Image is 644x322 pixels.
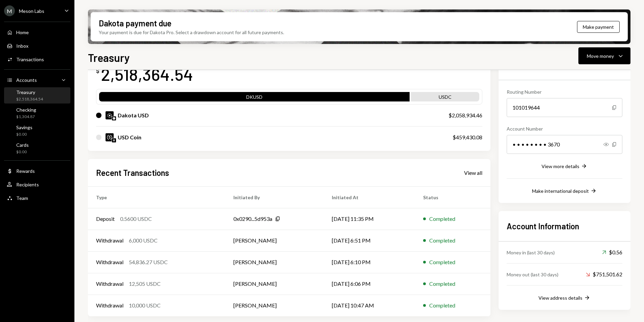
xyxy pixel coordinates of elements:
[602,248,622,256] div: $0.56
[225,273,324,295] td: [PERSON_NAME]
[99,29,284,36] div: Your payment is due for Dakota Pro. Select a drawdown account for all future payments.
[429,215,455,223] div: Completed
[96,301,123,309] div: Withdrawal
[324,251,415,273] td: [DATE] 6:10 PM
[88,186,225,208] th: Type
[4,165,70,177] a: Rewards
[88,51,130,64] h1: Treasury
[118,133,141,141] div: USD Coin
[324,186,415,208] th: Initiated At
[507,249,555,256] div: Money in (last 30 days)
[577,21,620,33] button: Make payment
[96,280,123,288] div: Withdrawal
[507,221,622,232] h2: Account Information
[16,43,28,49] div: Inbox
[4,87,70,103] a: Treasury$2,518,364.54
[4,105,70,121] a: Checking$1,304.87
[112,138,116,142] img: ethereum-mainnet
[16,182,39,187] div: Recipients
[4,178,70,190] a: Recipients
[96,68,99,74] div: $
[16,149,29,155] div: $0.00
[324,230,415,251] td: [DATE] 6:51 PM
[101,64,193,85] div: 2,518,364.54
[587,52,614,60] div: Move money
[4,26,70,38] a: Home
[225,186,324,208] th: Initiated By
[225,230,324,251] td: [PERSON_NAME]
[324,295,415,316] td: [DATE] 10:47 AM
[532,187,597,195] button: Make international deposit
[578,47,630,64] button: Move money
[507,135,622,154] div: • • • • • • • • 3670
[4,192,70,204] a: Team
[4,122,70,139] a: Savings$0.00
[542,163,588,170] button: View more details
[99,93,410,103] div: DKUSD
[453,133,482,141] div: $459,430.08
[16,77,37,83] div: Accounts
[542,163,579,169] div: View more details
[16,56,44,62] div: Transactions
[16,132,32,137] div: $0.00
[96,215,115,223] div: Deposit
[415,186,490,208] th: Status
[96,167,169,178] h2: Recent Transactions
[16,114,36,120] div: $1,304.87
[429,301,455,309] div: Completed
[4,40,70,52] a: Inbox
[429,236,455,245] div: Completed
[16,89,43,95] div: Treasury
[118,111,149,119] div: Dakota USD
[16,96,43,102] div: $2,518,364.54
[16,124,32,130] div: Savings
[429,258,455,266] div: Completed
[429,280,455,288] div: Completed
[532,188,589,194] div: Make international deposit
[129,301,161,309] div: 10,000 USDC
[16,195,28,201] div: Team
[16,29,29,35] div: Home
[233,215,272,223] div: 0x0290...5d953a
[538,295,582,301] div: View address details
[129,236,158,245] div: 6,000 USDC
[538,294,591,302] button: View address details
[448,111,482,119] div: $2,058,934.46
[16,107,36,113] div: Checking
[112,116,116,120] img: base-mainnet
[16,142,29,148] div: Cards
[19,8,44,14] div: Meson Labs
[507,125,622,132] div: Account Number
[464,169,482,176] a: View all
[324,273,415,295] td: [DATE] 6:06 PM
[96,236,123,245] div: Withdrawal
[4,53,70,65] a: Transactions
[507,98,622,117] div: 101019644
[16,168,35,174] div: Rewards
[324,208,415,230] td: [DATE] 11:35 PM
[129,280,161,288] div: 12,505 USDC
[96,258,123,266] div: Withdrawal
[4,140,70,156] a: Cards$0.00
[586,270,622,278] div: $751,501.62
[4,5,15,16] div: M
[4,74,70,86] a: Accounts
[99,18,171,29] div: Dakota payment due
[106,133,114,141] img: USDC
[507,88,622,95] div: Routing Number
[129,258,168,266] div: 54,836.27 USDC
[411,93,479,103] div: USDC
[507,271,558,278] div: Money out (last 30 days)
[225,251,324,273] td: [PERSON_NAME]
[464,169,482,176] div: View all
[120,215,152,223] div: 0.5600 USDC
[225,295,324,316] td: [PERSON_NAME]
[106,111,114,119] img: DKUSD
